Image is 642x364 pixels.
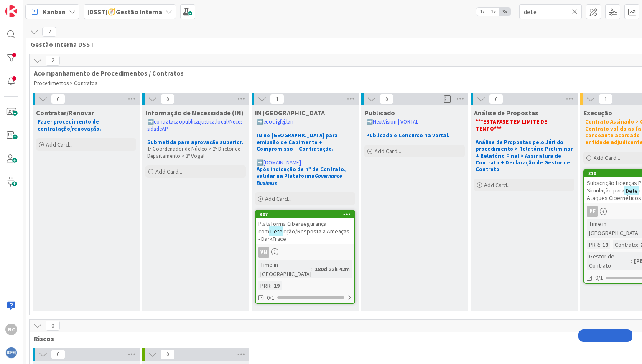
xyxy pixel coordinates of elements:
span: 2 [42,27,56,37]
em: Governance Business [257,172,343,186]
span: Add Card... [484,181,511,189]
strong: ***ESTA FASE TEM LIMITE DE TEMPO*** [476,118,548,132]
span: 0/1 [595,273,603,282]
span: : [637,240,638,249]
span: Execução [583,109,612,117]
p: ➡️ [257,119,354,125]
span: 0 [51,349,65,359]
span: Add Card... [265,195,292,202]
span: Contratar/Renovar [36,109,94,117]
span: 0 [160,349,175,359]
div: Gestor de Contrato [587,252,631,270]
a: edoc.igfej.lan [263,118,293,125]
span: 0 [160,94,175,104]
div: Contrato [613,240,637,249]
span: cção/Resposta a Ameaças - DarkTrace [258,227,349,243]
span: Add Card... [374,147,401,155]
div: PRR [587,240,599,249]
span: Add Card... [594,154,620,162]
span: : [631,256,632,265]
span: Informação de Necessidade (IN) [145,109,244,117]
a: 307Plataforma Cibersegurança comDetecção/Resposta a Ameaças - DarkTraceVNTime in [GEOGRAPHIC_DATA... [255,210,355,304]
p: ➡️ [257,159,354,166]
input: Quick Filter... [519,4,582,19]
b: [DSST]🧭Gestão Interna [87,8,162,16]
div: 307 [256,211,354,218]
div: 180d 22h 42m [313,265,352,274]
div: 307Plataforma Cibersegurança comDetecção/Resposta a Ameaças - DarkTrace [256,211,354,244]
strong: Análise de Propostas pelo Júri do procedimento > Relatório Preliminar + Relatório Final > Assinat... [476,139,574,173]
strong: Fazer procedimento de contratação/renovação. [38,118,101,132]
span: 1 [599,94,613,104]
mark: Dete [624,186,639,195]
div: 19 [272,281,282,290]
span: IN Aprovada [255,109,327,117]
strong: IN no [GEOGRAPHIC_DATA] para emissão de Cabimento + Compromisso + Contratação. [257,132,339,153]
span: 1x [476,8,488,16]
div: 307 [260,212,354,217]
div: VN [256,247,354,258]
span: 0 [51,94,65,104]
img: avatar [5,347,17,359]
span: 1 [270,94,284,104]
span: Análise de Propostas [474,109,538,117]
img: Visit kanbanzone.com [5,5,17,17]
mark: Dete [269,226,283,236]
span: Add Card... [46,141,73,148]
div: Time in [GEOGRAPHIC_DATA] [258,260,311,278]
a: [DOMAIN_NAME] [263,159,301,166]
span: 0/1 [267,293,275,302]
div: 19 [600,240,610,249]
strong: Após indicação de nº de Contrato, validar na Plataforma [257,166,347,187]
span: 3x [499,8,510,16]
div: RC [5,324,17,335]
div: PF [587,206,598,217]
span: 0 [46,321,60,331]
span: 2 [46,56,60,66]
p: ➡️ [147,119,244,132]
a: NextVision | VORTAL [373,118,418,125]
span: Add Card... [155,168,182,175]
span: 0 [489,94,503,104]
p: 1º Coordenador de Núcleo > 2º Diretor de Departamento > 3º Vogal [147,146,244,159]
span: Publicado [364,109,395,117]
span: : [270,281,272,290]
div: VN [258,247,269,258]
a: contratacaopublica.justica.local/NecessidadeAP [147,118,242,132]
span: Plataforma Cibersegurança com [258,220,326,235]
strong: Submetida para aprovação superior. [147,139,243,146]
p: ➡️ [366,119,463,125]
strong: Publicado o Concurso na Vortal. [366,132,450,139]
span: Kanban [43,7,66,17]
span: 2x [488,8,499,16]
span: 0 [380,94,394,104]
span: : [599,240,600,249]
div: PRR [258,281,270,290]
span: : [311,265,313,274]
